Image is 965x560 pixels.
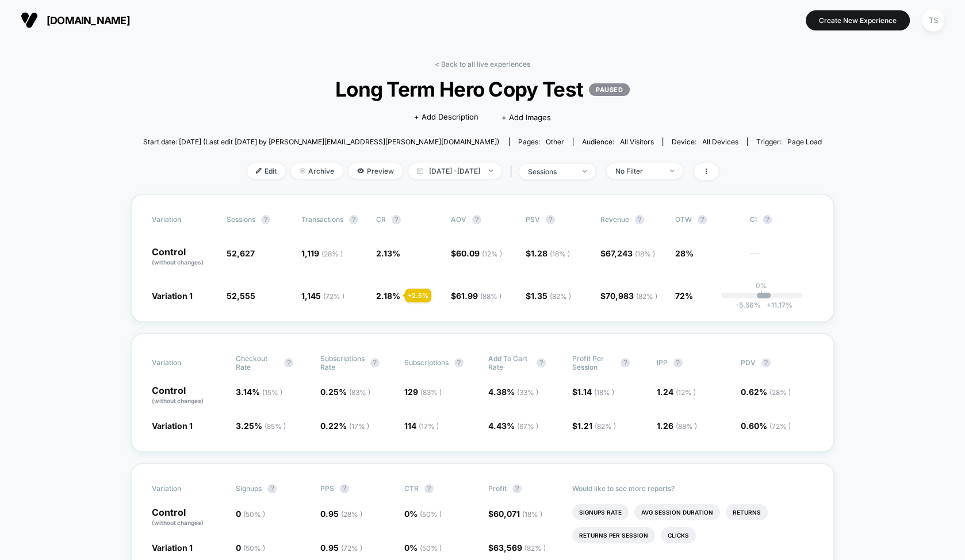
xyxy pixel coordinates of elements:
[404,509,442,519] span: 0 %
[451,215,466,224] span: AOV
[262,388,282,397] span: ( 15 % )
[736,301,761,309] span: -5.56 %
[550,250,570,258] span: ( 18 % )
[526,291,571,301] span: $
[404,543,442,553] span: 0 %
[152,215,215,224] span: Variation
[676,388,696,397] span: ( 12 % )
[517,388,538,397] span: ( 33 % )
[152,259,204,266] span: (without changes)
[291,163,343,179] span: Archive
[577,421,616,431] span: 1.21
[320,543,362,553] span: 0.95
[675,291,693,301] span: 72%
[404,421,439,431] span: 114
[152,247,215,267] p: Control
[227,291,255,301] span: 52,555
[261,215,270,224] button: ?
[507,163,519,180] span: |
[750,215,813,224] span: CI
[572,421,616,431] span: $
[420,544,442,553] span: ( 50 % )
[526,215,540,224] span: PSV
[376,215,386,224] span: CR
[370,358,380,367] button: ?
[236,354,278,371] span: Checkout Rate
[152,519,204,526] span: (without changes)
[454,358,464,367] button: ?
[488,484,507,493] span: Profit
[301,248,343,258] span: 1,119
[546,215,555,224] button: ?
[236,387,282,397] span: 3.14 %
[488,509,542,519] span: $
[546,137,564,146] span: other
[256,168,262,174] img: edit
[247,163,285,179] span: Edit
[918,9,948,32] button: TS
[243,510,265,519] span: ( 50 % )
[392,215,401,224] button: ?
[480,292,501,301] span: ( 88 % )
[756,281,767,290] p: 0%
[572,484,813,493] p: Would like to see more reports?
[702,137,738,146] span: all devices
[376,291,400,301] span: 2.18 %
[537,358,546,367] button: ?
[152,397,204,404] span: (without changes)
[21,11,38,29] img: Visually logo
[435,60,530,68] a: < Back to all live experiences
[488,543,546,553] span: $
[405,289,431,302] div: + 2.5 %
[417,168,423,174] img: calendar
[550,292,571,301] span: ( 82 % )
[482,250,502,258] span: ( 12 % )
[404,358,449,367] span: Subscriptions
[404,387,442,397] span: 129
[152,421,193,431] span: Variation 1
[501,113,551,122] span: + Add Images
[594,388,614,397] span: ( 18 % )
[227,215,255,224] span: Sessions
[661,527,696,543] li: Clicks
[376,248,400,258] span: 2.13 %
[663,137,747,146] span: Device:
[488,354,531,371] span: Add To Cart Rate
[300,168,305,174] img: end
[512,484,522,493] button: ?
[600,215,629,224] span: Revenue
[606,248,655,258] span: 67,243
[456,248,502,258] span: 60.09
[143,137,499,146] span: Start date: [DATE] (Last edit [DATE] by [PERSON_NAME][EMAIL_ADDRESS][PERSON_NAME][DOMAIN_NAME])
[741,387,791,397] span: 0.62 %
[341,544,362,553] span: ( 72 % )
[922,9,944,32] div: TS
[673,358,683,367] button: ?
[177,77,788,101] span: Long Term Hero Copy Test
[572,387,614,397] span: $
[577,387,614,397] span: 1.14
[635,215,644,224] button: ?
[320,484,334,493] span: PPS
[589,83,630,96] p: PAUSED
[582,137,654,146] div: Audience:
[320,387,370,397] span: 0.25 %
[806,10,910,30] button: Create New Experience
[323,292,344,301] span: ( 72 % )
[675,215,738,224] span: OTW
[572,354,615,371] span: Profit Per Session
[284,358,293,367] button: ?
[787,137,822,146] span: Page Load
[595,422,616,431] span: ( 82 % )
[404,484,419,493] span: CTR
[583,170,587,172] img: end
[488,387,538,397] span: 4.38 %
[301,215,343,224] span: Transactions
[698,215,707,224] button: ?
[320,421,369,431] span: 0.22 %
[531,291,571,301] span: 1.35
[267,484,277,493] button: ?
[420,388,442,397] span: ( 83 % )
[675,248,694,258] span: 28%
[320,509,362,519] span: 0.95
